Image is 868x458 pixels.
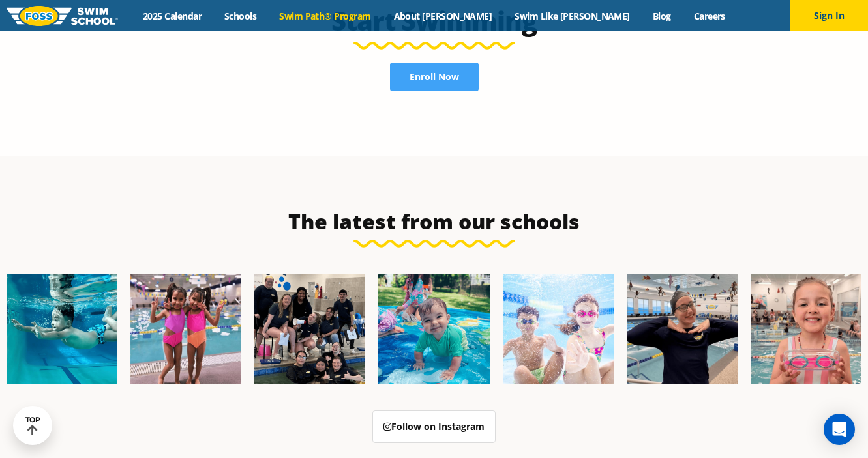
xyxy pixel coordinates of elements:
[254,274,365,384] img: Fa25-Website-Images-2-600x600.png
[268,10,382,22] a: Swim Path® Program
[682,10,736,22] a: Careers
[7,6,118,26] img: FOSS Swim School Logo
[503,274,614,384] img: FCC_FOSS_GeneralShoot_May_FallCampaign_lowres-9556-600x600.jpg
[127,5,742,36] h2: Start Swimming
[824,414,855,445] div: Open Intercom Messenger
[503,10,642,22] a: Swim Like [PERSON_NAME]
[378,274,489,384] img: Fa25-Website-Images-600x600.png
[372,410,496,443] a: Follow on Instagram
[382,10,503,22] a: About [PERSON_NAME]
[130,274,241,384] img: Fa25-Website-Images-8-600x600.jpg
[410,72,459,81] span: Enroll Now
[132,10,213,22] a: 2025 Calendar
[25,416,40,436] div: TOP
[627,274,738,384] img: Fa25-Website-Images-9-600x600.jpg
[7,274,117,384] img: Fa25-Website-Images-1-600x600.png
[641,10,682,22] a: Blog
[390,63,479,91] a: Enroll Now
[751,274,861,384] img: Fa25-Website-Images-14-600x600.jpg
[213,10,268,22] a: Schools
